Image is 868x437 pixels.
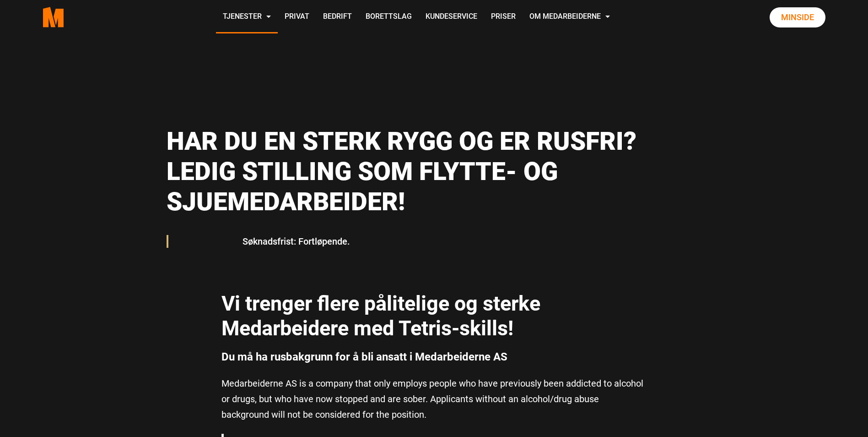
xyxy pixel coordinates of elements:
strong: Vi trenger flere pålitelige og sterke Medarbeidere med Tetris-skills! [221,291,540,340]
a: Priser [484,1,523,33]
p: Medarbeiderne AS is a company that only employs people who have previously been addicted to alcoh... [221,376,647,422]
a: Om Medarbeiderne [523,1,617,33]
a: Borettslag [359,1,419,33]
a: Kundeservice [419,1,484,33]
strong: Du må ha rusbakgrunn for å bli ansatt i Medarbeiderne AS [221,350,507,363]
a: Bedrift [316,1,359,33]
a: Minside [770,7,825,27]
blockquote: Søknadsfrist: Fortløpende. [233,230,635,252]
a: Privat [278,1,316,33]
a: Tjenester [216,1,278,33]
h1: Har du en sterk rygg og er rusfri? Ledig stilling som flytte- og sjuemedarbeider! [167,126,695,217]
